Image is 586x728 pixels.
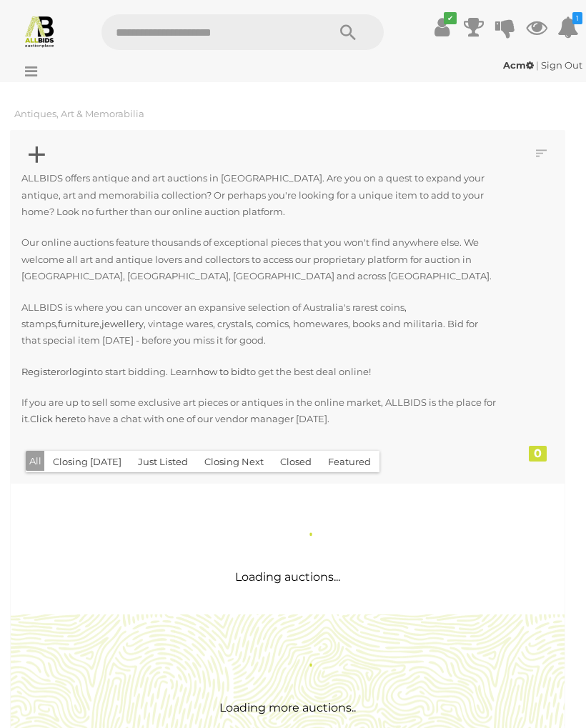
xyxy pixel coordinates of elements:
a: Register [21,366,60,377]
a: how to bid [197,366,247,377]
button: Just Listed [129,451,197,473]
i: ✔ [444,12,457,24]
button: Closed [272,451,320,473]
button: Closing Next [196,451,272,473]
span: Loading more auctions.. [219,701,356,714]
p: If you are up to sell some exclusive art pieces or antiques in the online market, ALLBIDS is the ... [21,394,499,428]
a: ✔ [432,14,453,40]
a: Acm [503,59,536,71]
button: All [26,451,45,472]
div: 0 [529,446,547,462]
p: ALLBIDS offers antique and art auctions in [GEOGRAPHIC_DATA]. Are you on a quest to expand your a... [21,170,499,220]
img: Allbids.com.au [23,14,56,48]
button: Closing [DATE] [44,451,130,473]
a: furniture [58,318,99,329]
p: or to start bidding. Learn to get the best deal online! [21,364,499,380]
a: Antiques, Art & Memorabilia [14,108,144,119]
a: 1 [557,14,579,40]
i: 1 [572,12,582,24]
a: Sign Out [541,59,582,71]
a: Click here [30,413,76,424]
strong: Acm [503,59,534,71]
span: Loading auctions... [235,570,340,584]
a: login [69,366,94,377]
span: | [536,59,539,71]
a: jewellery [101,318,144,329]
p: ALLBIDS is where you can uncover an expansive selection of Australia's rarest coins, stamps, , , ... [21,299,499,349]
button: Search [312,14,384,50]
button: Featured [319,451,379,473]
p: Our online auctions feature thousands of exceptional pieces that you won't find anywhere else. We... [21,234,499,284]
